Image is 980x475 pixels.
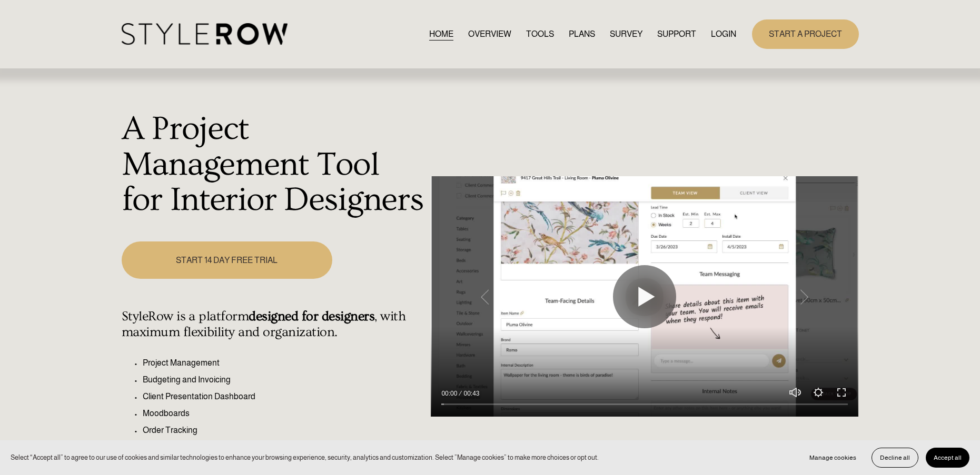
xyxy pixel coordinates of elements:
p: Moodboards [143,407,425,420]
button: Decline all [872,448,918,468]
a: START A PROJECT [752,19,859,48]
button: Manage cookies [801,448,864,468]
a: TOOLS [526,27,554,41]
div: Duration [460,388,482,399]
p: Select “Accept all” to agree to our use of cookies and similar technologies to enhance your brows... [11,452,599,462]
a: folder dropdown [657,27,696,41]
p: Budgeting and Invoicing [143,373,425,386]
a: LOGIN [711,27,736,41]
strong: designed for designers [249,309,374,324]
button: Accept all [926,448,969,468]
a: START 14 DAY FREE TRIAL [122,241,332,279]
span: Accept all [934,454,962,461]
a: SURVEY [610,27,642,41]
button: Play [613,265,676,328]
a: PLANS [569,27,595,41]
a: OVERVIEW [468,27,511,41]
span: Manage cookies [809,454,856,461]
span: SUPPORT [657,28,696,41]
h1: A Project Management Tool for Interior Designers [122,112,425,218]
p: Client Presentation Dashboard [143,390,425,403]
p: Project Management [143,357,425,369]
div: Current time [441,388,460,399]
a: HOME [429,27,453,41]
p: Order Tracking [143,424,425,437]
input: Seek [441,400,848,408]
h4: StyleRow is a platform , with maximum flexibility and organization. [122,309,425,340]
span: Decline all [880,454,910,461]
img: StyleRow [122,23,288,45]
